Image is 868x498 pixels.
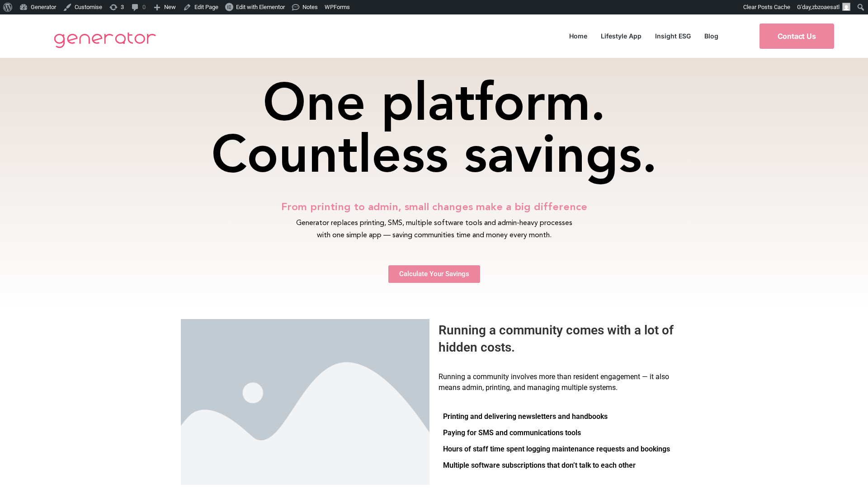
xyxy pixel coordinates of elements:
h1: One platform. Countless savings. [181,76,687,180]
span: Running a community involves more than resident engagement — it also means admin, printing, and m... [439,372,669,392]
a: Calculate Your Savings [388,265,480,283]
a: Insight ESG [648,30,698,42]
nav: Menu [562,30,725,42]
span: Generator replaces printing, SMS, multiple software tools and admin-heavy processes with one simp... [296,218,572,239]
p: Paying for SMS and communications tools [443,429,683,437]
h3: Running a community comes with a lot of hidden costs. [439,323,687,355]
a: Home [562,30,594,42]
a: Contact Us [759,23,834,49]
h2: From printing to admin, small changes make a big difference [199,202,669,212]
span: Calculate Your Savings [399,271,469,277]
span: zbzoaesatl [812,4,840,10]
span: Contact Us [778,33,816,40]
p: Multiple software subscriptions that don’t talk to each other [443,462,683,469]
a: Blog [698,30,725,42]
p: Hours of staff time spent logging maintenance requests and bookings [443,446,683,453]
span: Edit with Elementor [236,4,285,10]
a: Lifestyle App [594,30,648,42]
p: Printing and delivering newsletters and handbooks [443,413,683,420]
